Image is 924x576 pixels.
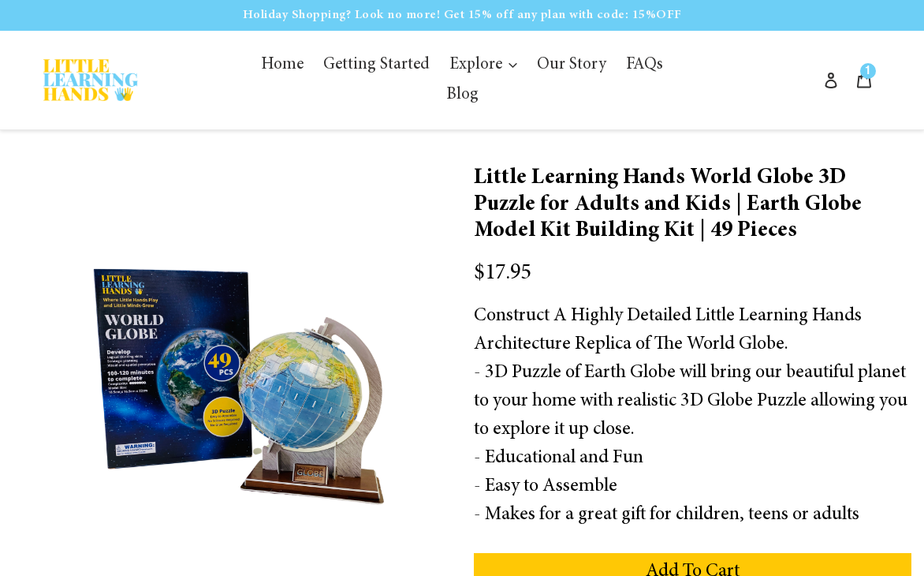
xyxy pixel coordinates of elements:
[315,50,438,80] a: Getting Started
[253,50,311,80] a: Home
[323,57,430,74] span: Getting Started
[848,61,881,100] a: 1
[261,57,304,74] span: Home
[449,57,502,74] span: Explore
[474,166,911,245] h3: Little Learning Hands World Globe 3D Puzzle for Adults and Kids | Earth Globe Model Kit Building ...
[2,2,922,28] p: Holiday Shopping? Look no more! Get 15% off any plan with code: 15%OFF
[474,257,911,290] div: $17.95
[13,242,450,518] img: Little Learning Hands World Globe 3D Puzzle for Adults and Kids | Earth Globe Model Kit Building ...
[474,364,907,439] span: - 3D Puzzle of Earth Globe will bring our beautiful planet to your home with realistic 3D Globe P...
[626,57,663,74] span: FAQs
[474,307,862,354] span: Construct A Highly Detailed Little Learning Hands Architecture Replica of The World Globe.
[474,501,911,529] div: - Makes for a great gift for children, teens or adults
[474,444,911,473] div: - Educational and Fun
[442,50,525,80] button: Explore
[529,50,614,80] a: Our Story
[446,87,479,104] span: Blog
[43,59,138,101] img: Little Learning Hands
[474,473,911,501] div: - Easy to Assemble
[865,65,871,77] span: 1
[438,80,486,110] a: Blog
[618,50,671,80] a: FAQs
[537,57,606,74] span: Our Story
